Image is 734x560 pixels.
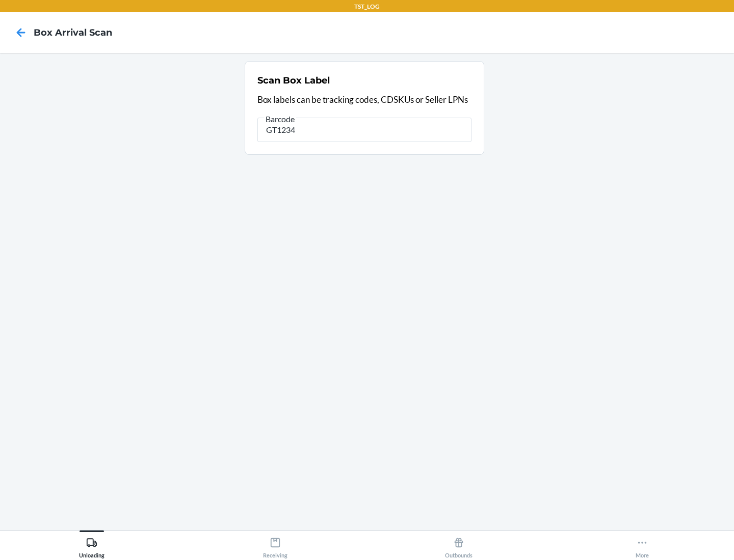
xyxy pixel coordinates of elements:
[354,2,380,11] p: TST_LOG
[257,93,471,106] p: Box labels can be tracking codes, CDSKUs or Seller LPNs
[34,26,112,39] h4: Box Arrival Scan
[367,530,550,558] button: Outbounds
[263,533,287,558] div: Receiving
[183,530,367,558] button: Receiving
[257,118,471,142] input: Barcode
[264,114,296,124] span: Barcode
[79,533,104,558] div: Unloading
[257,74,330,87] h2: Scan Box Label
[550,530,734,558] button: More
[636,533,649,558] div: More
[445,533,473,558] div: Outbounds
